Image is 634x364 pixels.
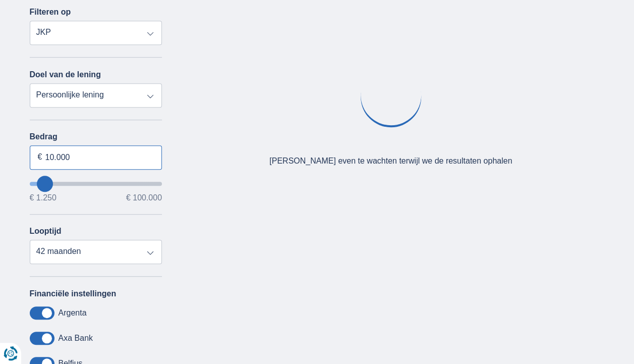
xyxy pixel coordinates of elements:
label: Looptijd [30,227,62,236]
label: Bedrag [30,132,162,141]
input: wantToBorrow [30,182,162,186]
label: Argenta [59,308,87,318]
div: [PERSON_NAME] even te wachten terwijl we de resultaten ophalen [269,155,512,167]
label: Filteren op [30,8,71,17]
label: Axa Bank [59,334,93,343]
label: Doel van de lening [30,70,101,79]
span: € [38,151,42,163]
span: € 100.000 [126,194,162,202]
span: € 1.250 [30,194,56,202]
label: Financiële instellingen [30,289,117,298]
